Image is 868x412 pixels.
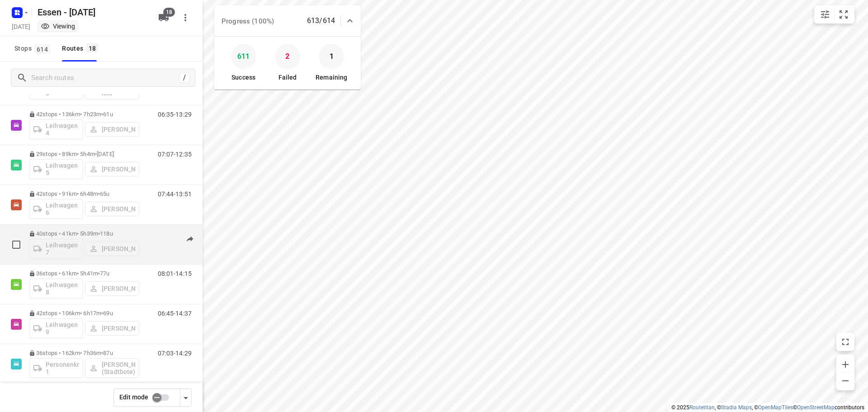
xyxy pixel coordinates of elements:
[29,230,139,237] p: 40 stops • 41km • 5h39m
[101,111,103,118] span: •
[285,50,289,63] p: 2
[155,9,173,27] button: 18
[29,111,139,118] p: 42 stops • 136km • 7h23m
[7,236,25,254] span: Select
[98,190,100,197] span: •
[100,190,109,197] span: 65u
[316,73,347,82] p: Remaining
[98,230,100,237] span: •
[103,111,113,118] span: 61u
[29,310,139,317] p: 42 stops • 106km • 6h17m
[14,43,53,54] span: Stops
[98,270,100,277] span: •
[158,190,192,198] p: 07:44-13:51
[179,73,189,83] div: /
[689,404,715,411] a: Routetitan
[163,8,175,17] span: 18
[816,5,834,24] button: Map settings
[330,50,334,63] p: 1
[103,350,113,356] span: 87u
[29,270,139,277] p: 36 stops • 61km • 5h41m
[29,350,139,356] p: 36 stops • 162km • 7h36m
[100,270,109,277] span: 77u
[29,151,139,157] p: 29 stops • 89km • 5h4m
[100,230,113,237] span: 118u
[158,111,192,118] p: 06:35-13:29
[222,17,274,25] span: Progress (100%)
[278,73,297,82] p: Failed
[101,310,103,317] span: •
[814,5,854,24] div: small contained button group
[158,350,192,357] p: 07:03-14:29
[95,151,97,157] span: •
[158,310,192,317] p: 06:45-14:37
[237,50,250,63] p: 611
[103,310,113,317] span: 69u
[158,151,192,158] p: 07:07-12:35
[101,350,103,356] span: •
[158,270,192,277] p: 08:01-14:15
[29,190,139,197] p: 42 stops • 91km • 6h48m
[797,404,835,411] a: OpenStreetMap
[835,5,853,24] button: Fit zoom
[97,151,114,157] span: [DATE]
[41,22,75,31] div: You are currently in view mode. To make any changes, go to edit project.
[86,43,99,52] span: 18
[721,404,752,411] a: Stadia Maps
[214,5,361,36] div: Progress (100%)613/614
[307,15,335,26] p: 613/614
[181,230,199,248] button: Send to driver
[62,43,101,54] div: Routes
[180,392,191,403] div: Driver app settings
[119,393,148,401] span: Edit mode
[231,73,255,82] p: Success
[31,71,179,85] input: Search routes
[671,404,864,411] li: © 2025 , © , © © contributors
[34,44,50,53] span: 614
[758,404,793,411] a: OpenMapTiles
